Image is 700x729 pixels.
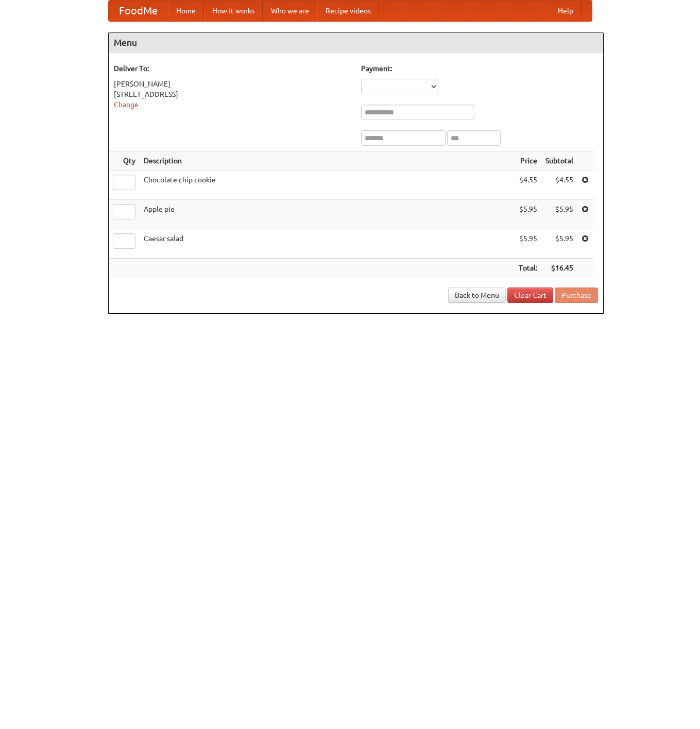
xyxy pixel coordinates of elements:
[263,1,317,21] a: Who we are
[541,200,577,229] td: $5.95
[550,1,582,21] a: Help
[515,229,541,259] td: $5.95
[555,287,598,303] button: Purchase
[114,79,351,89] div: [PERSON_NAME]
[114,89,351,99] div: [STREET_ADDRESS]
[507,287,553,303] a: Clear Cart
[109,151,140,171] th: Qty
[515,151,541,171] th: Price
[515,171,541,200] td: $4.55
[114,63,351,74] h5: Deliver To:
[317,1,379,21] a: Recipe videos
[541,229,577,259] td: $5.95
[541,171,577,200] td: $4.55
[204,1,263,21] a: How it works
[140,200,515,229] td: Apple pie
[109,32,603,53] h4: Menu
[515,259,541,278] th: Total:
[109,1,168,21] a: FoodMe
[168,1,204,21] a: Home
[515,200,541,229] td: $5.95
[140,171,515,200] td: Chocolate chip cookie
[541,151,577,171] th: Subtotal
[140,151,515,171] th: Description
[114,100,139,109] a: Change
[361,63,598,74] h5: Payment:
[448,287,506,303] a: Back to Menu
[140,229,515,259] td: Caesar salad
[541,259,577,278] th: $16.45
